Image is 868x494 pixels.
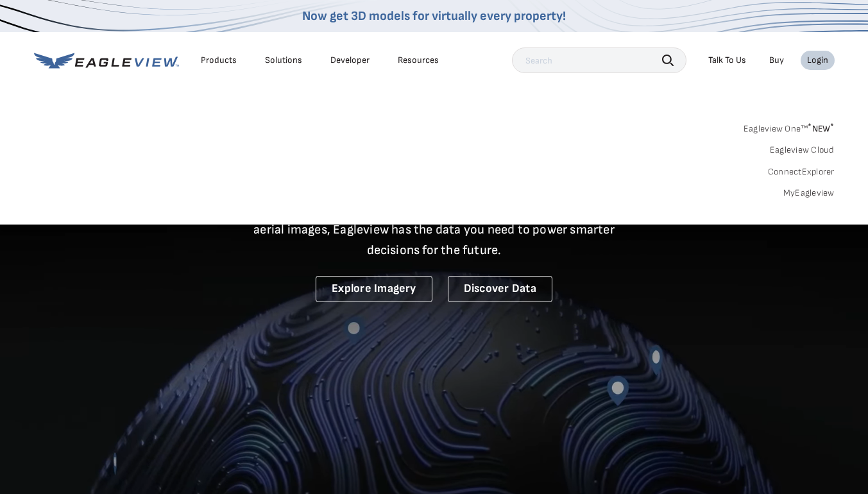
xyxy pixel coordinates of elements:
input: Search [512,47,686,73]
p: A new era starts here. Built on more than 3.5 billion high-resolution aerial images, Eagleview ha... [238,199,631,260]
div: Products [201,55,237,66]
a: MyEagleview [783,187,835,199]
div: Talk To Us [708,55,746,66]
a: Buy [769,55,784,66]
a: Explore Imagery [316,276,432,302]
div: Resources [398,55,439,66]
a: Developer [330,55,370,66]
div: Solutions [265,55,302,66]
a: Now get 3D models for virtually every property! [302,8,566,24]
a: Eagleview Cloud [770,144,835,156]
span: NEW [808,123,834,134]
div: Login [807,55,828,66]
a: Eagleview One™*NEW* [744,119,835,134]
a: Discover Data [448,276,552,302]
a: ConnectExplorer [768,166,835,178]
